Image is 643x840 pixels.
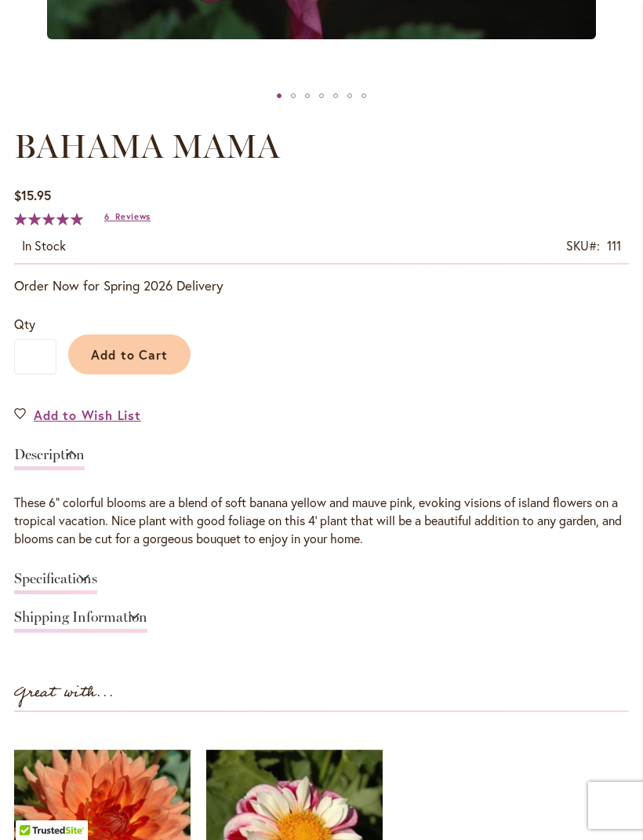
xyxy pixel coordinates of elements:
div: Bahama Mama [357,84,371,108]
span: Add to Cart [91,346,169,363]
span: In stock [22,237,66,254]
div: These 6" colorful blooms are a blend of soft banana yellow and mauve pink, evoking visions of isl... [14,494,629,548]
a: Description [14,447,85,470]
span: Add to Wish List [34,406,141,424]
div: 100% [14,213,83,225]
iframe: Launch Accessibility Center [12,784,56,828]
span: Qty [14,316,35,332]
a: Shipping Information [14,610,147,633]
div: Detailed Product Info [14,440,629,641]
div: Bahama Mama [300,84,314,108]
p: Order Now for Spring 2026 Delivery [14,276,629,295]
div: Bahama Mama [272,84,286,108]
div: Availability [22,237,66,255]
div: Bahama Mama [329,84,343,108]
strong: SKU [566,237,600,254]
span: Reviews [115,211,151,222]
div: Bahama Mama [314,84,329,108]
span: BAHAMA MAMA [14,126,280,166]
strong: Great with... [14,680,114,706]
span: $15.95 [14,187,51,203]
div: Bahama Mama [286,84,300,108]
button: Add to Cart [68,334,191,374]
div: 111 [607,237,621,255]
span: 6 [104,211,110,222]
a: 6 Reviews [104,211,151,222]
div: Bahama Mama [343,84,357,108]
a: Add to Wish List [14,406,141,424]
a: Specifications [14,572,97,594]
